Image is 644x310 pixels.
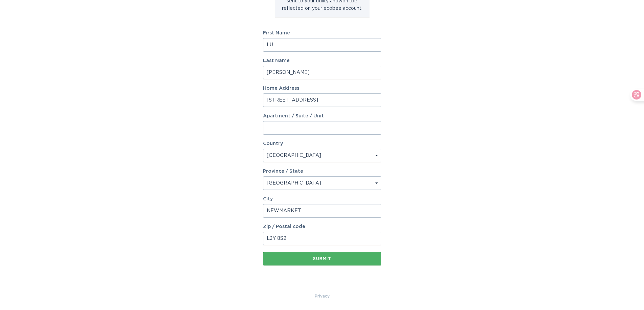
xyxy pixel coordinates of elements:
[263,31,381,35] label: First Name
[263,224,381,229] label: Zip / Postal code
[263,169,303,174] label: Province / State
[263,252,381,265] button: Submit
[315,292,330,300] a: Privacy Policy & Terms of Use
[263,141,283,146] label: Country
[263,58,381,63] label: Last Name
[266,257,378,261] div: Submit
[263,114,381,118] label: Apartment / Suite / Unit
[263,86,381,91] label: Home Address
[263,197,381,201] label: City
